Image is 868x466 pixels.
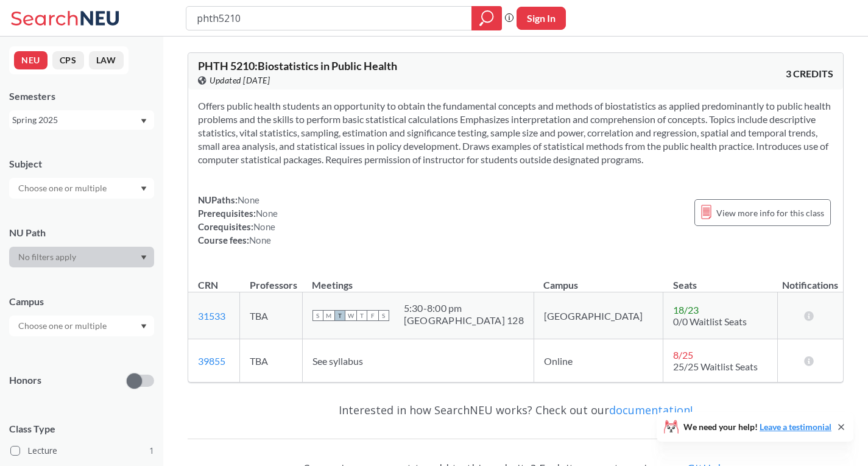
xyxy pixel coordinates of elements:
div: Semesters [9,90,154,103]
div: NUPaths: Prerequisites: Corequisites: Course fees: [198,193,278,247]
td: Online [534,339,663,383]
span: See syllabus [312,355,363,367]
span: T [356,310,367,321]
a: 31533 [198,310,225,322]
th: Meetings [302,266,534,292]
span: Updated [DATE] [210,74,270,87]
div: Spring 2025 [12,113,139,127]
td: TBA [240,292,303,339]
span: 3 CREDITS [786,67,833,80]
div: CRN [198,278,218,292]
span: Class Type [9,422,154,436]
div: Campus [9,295,154,308]
span: We need your help! [683,423,831,431]
td: [GEOGRAPHIC_DATA] [534,292,663,339]
span: 0/0 Waitlist Seats [673,316,747,327]
div: [GEOGRAPHIC_DATA] 128 [404,314,524,327]
span: 25/25 Waitlist Seats [673,361,758,372]
span: PHTH 5210 : Biostatistics in Public Health [198,59,397,72]
span: W [345,310,356,321]
div: magnifying glass [471,6,502,30]
svg: Dropdown arrow [141,255,147,260]
svg: magnifying glass [479,10,494,27]
span: 18 / 23 [673,304,699,316]
span: None [256,208,278,219]
a: 39855 [198,355,225,367]
button: NEU [14,51,48,69]
p: Honors [9,373,41,387]
svg: Dropdown arrow [141,186,147,191]
div: Dropdown arrow [9,247,154,267]
input: Choose one or multiple [12,181,115,196]
td: TBA [240,339,303,383]
span: None [238,194,259,205]
button: LAW [89,51,124,69]
th: Notifications [778,266,844,292]
div: Dropdown arrow [9,316,154,336]
span: F [367,310,378,321]
button: CPS [52,51,84,69]
input: Class, professor, course number, "phrase" [196,8,463,29]
div: Spring 2025Dropdown arrow [9,110,154,130]
svg: Dropdown arrow [141,119,147,124]
span: None [249,235,271,245]
a: Leave a testimonial [760,422,831,432]
svg: Dropdown arrow [141,324,147,329]
input: Choose one or multiple [12,319,115,333]
span: S [378,310,389,321]
div: Dropdown arrow [9,178,154,199]
span: None [253,221,275,232]
span: View more info for this class [716,205,824,221]
th: Seats [663,266,778,292]
span: T [334,310,345,321]
span: M [323,310,334,321]
th: Professors [240,266,303,292]
th: Campus [534,266,663,292]
div: Interested in how SearchNEU works? Check out our [188,392,844,428]
div: 5:30 - 8:00 pm [404,302,524,314]
section: Offers public health students an opportunity to obtain the fundamental concepts and methods of bi... [198,99,833,166]
button: Sign In [517,7,566,30]
div: NU Path [9,226,154,239]
a: documentation! [609,403,693,417]
span: 8 / 25 [673,349,693,361]
span: 1 [149,444,154,457]
div: Subject [9,157,154,171]
span: S [312,310,323,321]
label: Lecture [10,443,154,459]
